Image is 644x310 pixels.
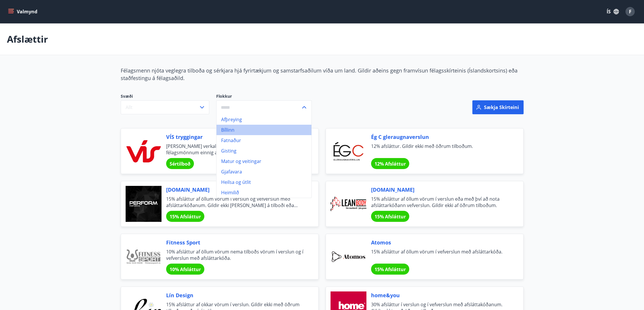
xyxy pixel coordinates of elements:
[371,239,509,246] span: Atomos
[371,249,509,261] span: 15% afsláttur af öllum vörum í vefverslun með afsláttarkóða.
[216,156,311,166] li: Matur og veitingar
[216,114,311,125] li: Afþreying
[216,187,311,198] li: Heimilið
[170,266,201,273] span: 10% Afsláttur
[166,249,304,261] span: 10% afsláttur af öllum vörum nema tilboðs vörum í verslun og í vefverslun með afsláttarkóða.
[7,33,48,46] p: Afslættir
[623,5,637,19] button: F
[166,143,304,156] span: [PERSON_NAME] verkalýðsfélag tryggir hjá VÍS og bjóðum við félagsmönnum einnig að koma til okkar ...
[121,100,209,114] button: Allt
[216,135,311,146] li: Fatnaður
[371,196,509,209] span: 15% afsláttur af öllum vörum í verslun eða með því að nota afsláttarkóðann vefverslun. Gildir ekk...
[375,266,406,273] span: 15% Afsláttur
[166,186,304,193] span: [DOMAIN_NAME]
[121,67,518,81] span: Félagsmenn njóta veglegra tilboða og sérkjara hjá fyrirtækjum og samstarfsaðilum víða um land. Gi...
[216,125,311,135] li: Bíllinn
[166,196,304,209] span: 15% afsláttur af öllum vörum í verslun og vefverslun með afsláttarkóðanum. Gildir ekki [PERSON_NA...
[371,133,509,141] span: Ég C gleraugnaverslun
[121,93,209,100] span: Svæði
[166,239,304,246] span: Fitness Sport
[216,146,311,156] li: Gisting
[126,104,133,110] span: Allt
[170,161,190,167] span: Sértilboð
[166,133,304,141] span: VÍS tryggingar
[375,161,406,167] span: 12% Afsláttur
[170,213,201,220] span: 15% Afsláttur
[375,213,406,220] span: 15% Afsláttur
[371,186,509,193] span: [DOMAIN_NAME]
[216,177,311,187] li: Heilsa og útlit
[216,93,312,99] label: Flokkur
[7,6,40,17] button: menu
[216,166,311,177] li: Gjafavara
[629,8,632,15] span: F
[166,291,304,299] span: Lín Design
[371,291,509,299] span: home&you
[371,143,509,156] span: 12% afsláttur. Gildir ekki með öðrum tilboðum.
[603,6,622,17] button: ÍS
[472,100,524,114] button: Sækja skírteini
